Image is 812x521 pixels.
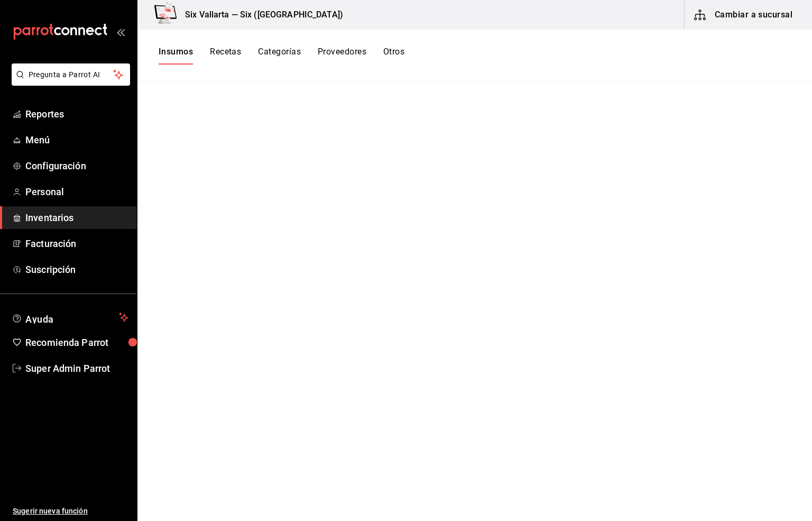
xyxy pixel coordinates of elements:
[159,47,193,65] button: Insumos
[25,311,115,324] span: Ayuda
[29,69,114,80] span: Pregunta a Parrot AI
[159,47,404,65] div: navigation tabs
[210,47,241,65] button: Recetas
[25,211,128,225] span: Inventarios
[318,47,366,65] button: Proveedores
[12,63,130,86] button: Pregunta a Parrot AI
[25,107,128,121] span: Reportes
[25,262,128,277] span: Suscripción
[7,77,130,88] a: Pregunta a Parrot AI
[383,47,404,65] button: Otros
[25,335,128,350] span: Recomienda Parrot
[258,47,301,65] button: Categorías
[116,28,125,36] button: open_drawer_menu
[25,361,128,376] span: Super Admin Parrot
[25,185,128,199] span: Personal
[177,8,343,21] h3: Six Vallarta — Six ([GEOGRAPHIC_DATA])
[13,506,128,517] span: Sugerir nueva función
[25,133,128,147] span: Menú
[25,159,128,173] span: Configuración
[25,236,128,251] span: Facturación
